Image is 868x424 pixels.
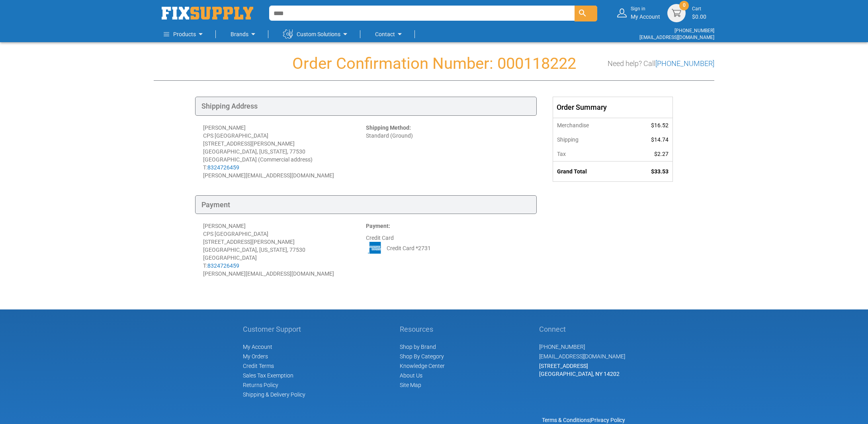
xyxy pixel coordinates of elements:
[195,195,537,214] div: Payment
[692,6,706,12] small: Cart
[400,372,422,379] a: About Us
[366,223,390,229] strong: Payment:
[203,124,366,179] div: [PERSON_NAME] CPS [GEOGRAPHIC_DATA] [STREET_ADDRESS][PERSON_NAME] [GEOGRAPHIC_DATA], [US_STATE], ...
[400,363,445,369] a: Knowledge Center
[557,168,587,175] strong: Grand Total
[631,6,660,20] div: My Account
[683,2,686,9] span: 0
[366,242,384,254] img: AE
[539,325,625,333] h5: Connect
[400,353,444,360] a: Shop By Category
[207,263,239,269] a: 8324726459
[400,344,436,350] a: Shop by Brand
[651,136,669,143] span: $14.74
[243,344,272,350] span: My Account
[654,151,669,157] span: $2.27
[366,124,411,131] strong: Shipping Method:
[162,7,253,19] a: store logo
[243,363,274,369] span: Credit Terms
[655,59,714,68] a: [PHONE_NUMBER]
[400,325,445,333] h5: Resources
[243,382,278,388] a: Returns Policy
[231,26,258,42] a: Brands
[553,118,626,132] th: Merchandise
[400,382,421,388] a: Site Map
[243,372,293,379] span: Sales Tax Exemption
[164,26,205,42] a: Products
[553,132,626,147] th: Shipping
[692,14,706,20] span: $0.00
[539,363,620,377] span: [STREET_ADDRESS] [GEOGRAPHIC_DATA], NY 14202
[639,35,714,40] a: [EMAIL_ADDRESS][DOMAIN_NAME]
[366,222,529,278] div: Credit Card
[674,28,714,33] a: [PHONE_NUMBER]
[366,124,529,179] div: Standard (Ground)
[203,222,366,278] div: [PERSON_NAME] CPS [GEOGRAPHIC_DATA] [STREET_ADDRESS][PERSON_NAME] [GEOGRAPHIC_DATA], [US_STATE], ...
[387,244,431,252] span: Credit Card *2731
[553,97,673,118] div: Order Summary
[375,26,405,42] a: Contact
[162,7,253,19] img: Fix Industrial Supply
[207,164,239,171] a: 8324726459
[539,344,585,350] a: [PHONE_NUMBER]
[195,97,537,116] div: Shipping Address
[154,55,714,72] h1: Order Confirmation Number: 000118222
[631,6,660,12] small: Sign in
[539,353,625,360] a: [EMAIL_ADDRESS][DOMAIN_NAME]
[651,168,669,175] span: $33.53
[608,60,714,68] h3: Need help? Call
[591,417,625,423] a: Privacy Policy
[651,122,669,128] span: $16.52
[243,391,305,398] a: Shipping & Delivery Policy
[243,325,305,333] h5: Customer Support
[542,417,590,423] a: Terms & Conditions
[553,147,626,161] th: Tax
[243,353,268,360] span: My Orders
[283,26,350,42] a: Custom Solutions
[243,416,625,424] div: |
